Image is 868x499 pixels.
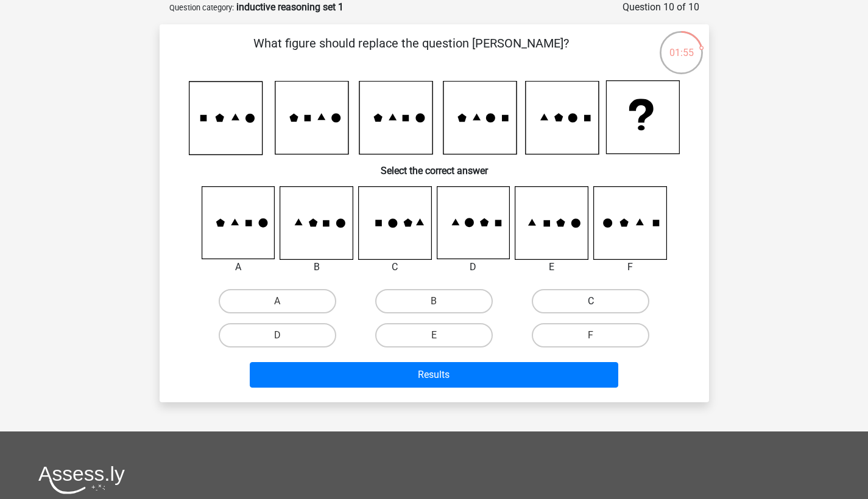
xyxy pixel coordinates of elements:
[349,260,441,274] div: C
[250,362,618,388] button: Results
[236,1,344,13] strong: inductive reasoning set 1
[428,260,520,274] div: D
[584,260,676,274] div: F
[375,289,493,313] label: B
[219,323,336,347] label: D
[169,3,234,12] small: Question category:
[532,289,649,313] label: C
[179,155,690,176] h6: Select the correct answer
[38,466,125,494] img: Assessly logo
[219,289,336,313] label: A
[506,260,598,274] div: E
[270,260,362,274] div: B
[179,34,644,71] p: What figure should replace the question [PERSON_NAME]?
[375,323,493,347] label: E
[658,30,704,60] div: 01:55
[532,323,649,347] label: F
[192,260,284,274] div: A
